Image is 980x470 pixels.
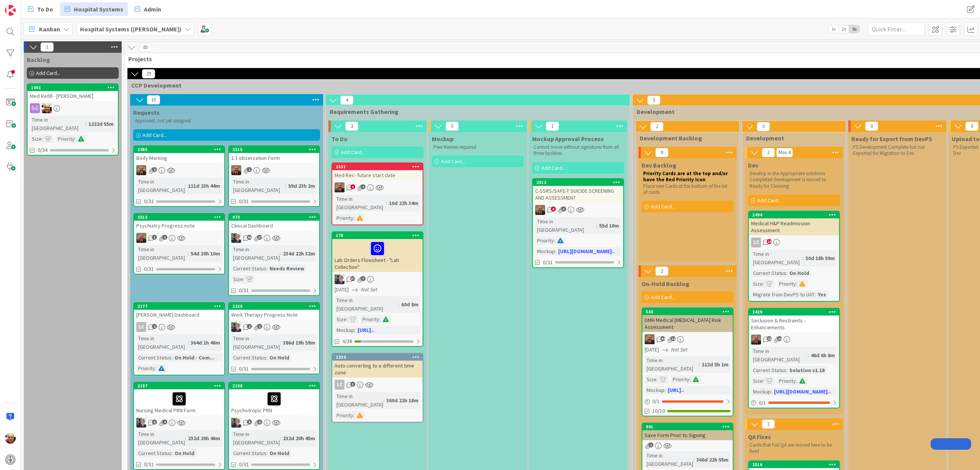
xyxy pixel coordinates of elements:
span: 1 [648,442,653,447]
div: 2177 [134,303,224,310]
a: [URL][DOMAIN_NAME].. [774,388,831,395]
a: 2229Work Therapy Progress NoteLPTime in [GEOGRAPHIC_DATA]:386d 19h 59mCurrent Status:On Hold0/31 [228,302,320,374]
div: 1061Med Refill - [PERSON_NAME] [28,84,118,101]
a: 2429Seclusion & Restraints - EnhancementsJSTime in [GEOGRAPHIC_DATA]:46d 6h 8mCurrent Status:Solu... [748,308,840,408]
div: 2177[PERSON_NAME] Dashboard [134,303,224,320]
span: 0 / 1 [652,397,660,405]
span: 4 [162,420,167,424]
span: 3 [350,382,355,387]
a: 2234Auto converting to a different time zoneLCTime in [GEOGRAPHIC_DATA]:360d 22h 18mPriority: [332,353,423,423]
span: To Do [37,5,53,14]
div: LC [749,237,839,247]
div: 2234 [332,354,423,361]
div: Current Status [136,449,171,457]
span: 2 [247,324,252,329]
div: JS [229,165,319,175]
img: Ed [5,433,16,444]
a: [URL].. [668,387,684,394]
span: 1 [350,184,355,189]
div: LC [136,322,146,332]
div: 2485 [134,146,224,153]
div: Time in [GEOGRAPHIC_DATA] [335,296,398,313]
div: LP [229,233,319,243]
div: 2229 [232,304,319,309]
span: : [699,360,700,369]
div: 10d 22h 34m [387,199,420,207]
span: : [398,300,399,309]
span: : [266,353,268,362]
i: Not Set [361,286,377,293]
span: : [243,275,244,283]
div: 2188Psychotropic PRN [229,382,319,415]
div: 566 [646,309,733,314]
a: 2512C-SSRS/SAFE-T SUICIDE SCREENING AND ASSESSMENTJSTime in [GEOGRAPHIC_DATA]:55d 10mPriority:Moc... [532,178,624,268]
span: : [188,249,189,258]
div: 0/1 [642,397,733,406]
div: 360d 22h 55m [694,455,730,464]
div: Priority [335,214,353,222]
div: On Hold [268,449,291,457]
span: : [763,280,764,288]
a: [URL][DOMAIN_NAME].. [558,248,615,255]
div: 54d 20h 10m [189,249,222,258]
div: Time in [GEOGRAPHIC_DATA] [645,451,693,468]
span: : [171,353,173,362]
span: 37 [350,276,355,281]
div: Size [231,275,243,283]
span: : [75,135,76,143]
span: : [808,351,809,359]
span: : [657,375,658,384]
span: 0/31 [543,259,553,267]
a: 2531Med Rec- future start dateJSTime in [GEOGRAPHIC_DATA]:10d 22h 34mPriority: [332,163,423,225]
div: 0/1 [749,398,839,408]
span: : [353,411,354,420]
div: LP [229,322,319,332]
span: : [379,315,381,324]
div: Mockup [335,326,354,334]
span: : [796,280,797,288]
div: On Hold [787,269,811,277]
div: Priority [777,377,796,385]
div: LP [332,274,423,284]
div: Psychiatry Progress note [134,221,224,231]
div: 2512C-SSRS/SAFE-T SUICIDE SCREENING AND ASSESSMENT [533,179,623,203]
div: Current Status [231,264,266,273]
div: 360d 22h 18m [384,396,420,405]
span: Admin [144,5,161,14]
span: : [188,338,189,347]
div: 59d 23h 2m [286,182,317,190]
a: 2485Body MarkingJSTime in [GEOGRAPHIC_DATA]:111d 23h 44m0/31 [133,145,225,207]
span: : [771,387,772,396]
div: 1061 [28,84,118,91]
div: 2229Work Therapy Progress Note [229,303,319,320]
div: Mockup [645,386,665,394]
div: 60d 8m [399,300,420,309]
div: 2429 [752,309,839,315]
span: Add Card... [541,164,566,171]
div: 55d 10m [597,221,621,230]
span: 10/10 [652,407,665,415]
div: 901Save Form Prior to Signing [642,423,733,440]
div: 2494Medical H&P Readmission Assessment [749,211,839,235]
div: JS [332,182,423,192]
span: : [171,449,173,457]
div: DMH Medical [MEDICAL_DATA] Risk Assessment [642,315,733,332]
img: Visit kanbanzone.com [5,5,16,16]
span: 1 [257,324,262,329]
div: 2518 [134,214,224,221]
i: Not Set [671,346,688,353]
div: 566DMH Medical [MEDICAL_DATA] Risk Assessment [642,308,733,332]
div: 2512 [533,179,623,186]
div: Ed [28,103,118,113]
div: Current Status [231,353,266,362]
div: Current Status [136,353,171,362]
div: Med Rec- future start date [332,170,423,180]
div: 2429Seclusion & Restraints - Enhancements [749,309,839,332]
div: Body Marking [134,153,224,163]
span: : [266,264,268,273]
div: Save Form Prior to Signing [642,430,733,440]
img: LP [231,233,241,243]
span: 0/31 [144,460,154,468]
div: 2494 [752,212,839,218]
div: 2518Psychiatry Progress note [134,214,224,231]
